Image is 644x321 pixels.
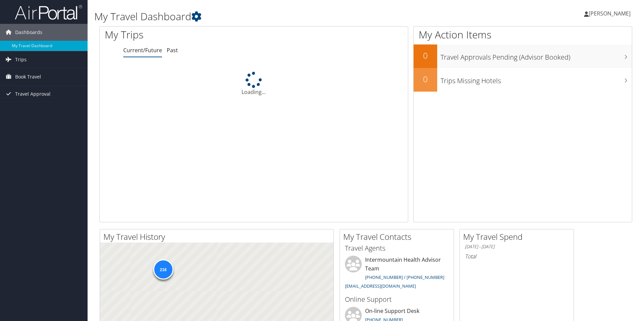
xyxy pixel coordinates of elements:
img: airportal-logo.png [15,4,82,20]
h3: Online Support [345,295,449,304]
span: Dashboards [15,24,42,41]
h1: My Action Items [414,28,632,42]
h3: Trips Missing Hotels [441,73,632,86]
a: 0Travel Approvals Pending (Advisor Booked) [414,44,632,68]
span: Travel Approval [15,86,51,102]
span: Book Travel [15,68,41,85]
span: Trips [15,51,27,68]
div: Loading... [100,72,408,96]
a: [PERSON_NAME] [584,3,637,24]
a: [PHONE_NUMBER] / [PHONE_NUMBER] [365,274,444,280]
a: 0Trips Missing Hotels [414,68,632,92]
h1: My Travel Dashboard [94,9,456,24]
h2: 0 [414,73,437,85]
h3: Travel Approvals Pending (Advisor Booked) [441,49,632,62]
a: [EMAIL_ADDRESS][DOMAIN_NAME] [345,283,416,289]
h2: My Travel Contacts [343,231,454,243]
h6: [DATE] - [DATE] [465,244,569,250]
h6: Total [465,253,569,260]
h2: My Travel History [103,231,333,243]
h3: Travel Agents [345,244,449,253]
a: Current/Future [123,46,162,54]
h1: My Trips [105,28,275,42]
a: Past [167,46,178,54]
span: [PERSON_NAME] [589,10,631,17]
li: Intermountain Health Advisor Team [342,256,452,292]
div: 216 [153,259,173,280]
h2: My Travel Spend [463,231,574,243]
h2: 0 [414,50,437,61]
